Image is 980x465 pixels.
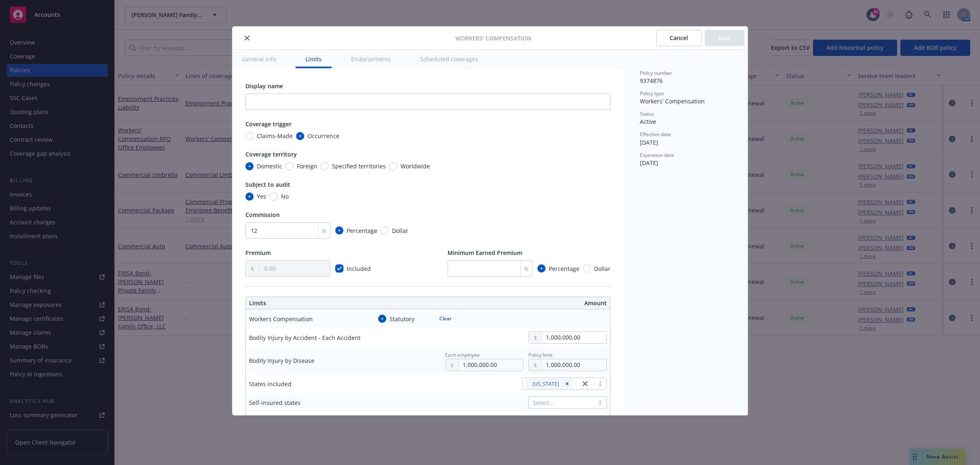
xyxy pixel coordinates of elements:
[242,33,252,43] button: close
[542,332,606,343] input: 0.00
[432,297,610,309] th: Amount
[249,380,292,388] div: States included
[245,211,280,219] span: Commission
[249,356,314,365] div: Bodily Injury by Disease
[245,181,290,188] span: Subject to audit
[322,226,327,235] span: %
[245,120,292,128] span: Coverage trigger
[640,77,663,85] span: 9374876
[307,132,339,140] span: Occurrence
[640,110,654,117] span: Status
[448,249,522,257] span: Minimum Earned Premium
[257,132,293,140] span: Claims-Made
[640,139,658,146] span: [DATE]
[392,226,408,235] span: Dollar
[640,152,674,159] span: Expiration date
[378,315,386,323] input: Statutory
[549,264,579,273] span: Percentage
[246,297,392,309] th: Limits
[245,150,297,158] span: Coverage territory
[296,132,304,140] input: Occurrence
[232,50,286,68] button: General info
[249,333,361,342] div: Bodily Injury by Accident - Each Accident
[296,50,332,68] button: Limits
[640,131,671,138] span: Effective date
[257,192,266,201] span: Yes
[269,192,278,201] input: No
[542,359,606,371] input: 0.00
[640,90,664,97] span: Policy type
[341,50,401,68] button: Endorsements
[580,379,590,389] a: close
[389,162,397,170] input: Worldwide
[537,264,546,273] input: Percentage
[347,226,377,235] span: Percentage
[257,162,282,170] span: Domestic
[245,192,254,201] input: Yes
[656,30,702,46] button: Cancel
[249,398,301,407] div: Self-insured states
[640,97,705,105] span: Workers' Compensation
[583,264,591,273] input: Dollar
[455,34,531,42] span: Workers' Compensation
[335,226,343,235] input: Percentage
[249,315,313,323] div: Workers Compensation
[285,162,294,170] input: Foreign
[245,249,271,257] span: Premium
[390,315,414,323] span: Statutory
[381,226,389,235] input: Dollar
[259,261,330,276] input: 0.00
[245,162,254,170] input: Domestic
[445,351,480,358] span: Each employee
[562,379,572,389] div: Remove [object Object]
[434,313,457,324] button: Clear
[347,265,371,273] span: Included
[410,50,488,68] button: Scheduled coverages
[528,351,552,358] span: Policy limit
[594,264,610,273] span: Dollar
[532,380,559,388] span: [US_STATE]
[245,82,283,90] span: Display name
[281,192,289,201] span: No
[332,162,386,170] span: Specified territories
[321,162,329,170] input: Specified territories
[640,118,656,125] span: Active
[459,359,523,371] input: 0.00
[529,380,559,388] span: [US_STATE]
[297,162,317,170] span: Foreign
[640,159,658,167] span: [DATE]
[401,162,430,170] span: Worldwide
[524,264,529,273] span: %
[245,132,254,140] input: Claims-Made
[640,69,672,76] span: Policy number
